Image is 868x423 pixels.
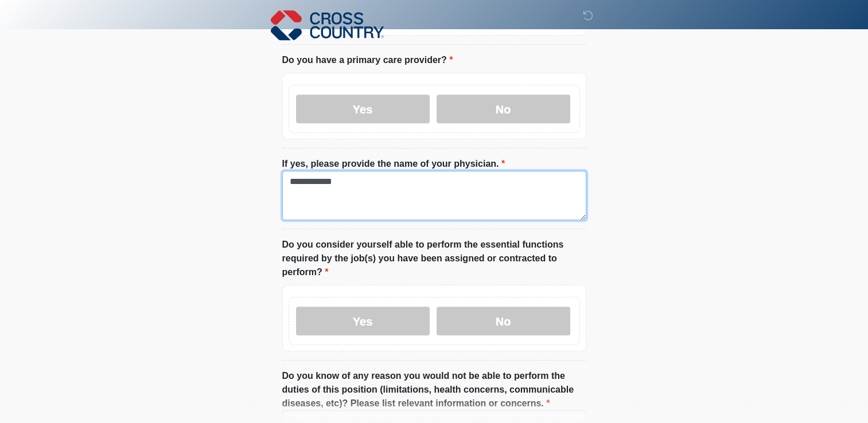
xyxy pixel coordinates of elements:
[282,369,586,410] label: Do you know of any reason you would not be able to perform the duties of this position (limitatio...
[282,238,586,279] label: Do you consider yourself able to perform the essential functions required by the job(s) you have ...
[437,95,570,123] label: No
[296,307,430,335] label: Yes
[271,9,384,42] img: Cross Country Logo
[282,157,505,171] label: If yes, please provide the name of your physician.
[437,307,570,335] label: No
[296,95,430,123] label: Yes
[282,53,453,67] label: Do you have a primary care provider?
